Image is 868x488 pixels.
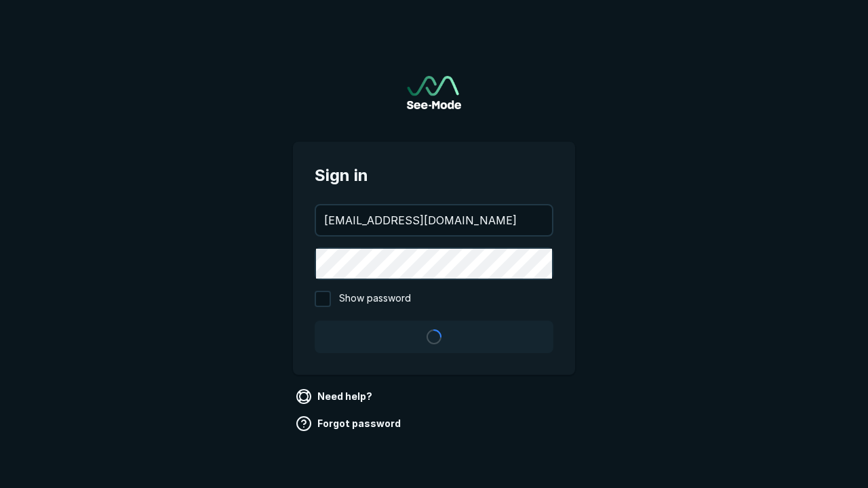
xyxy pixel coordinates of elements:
img: See-Mode Logo [407,76,461,109]
a: Need help? [293,386,378,407]
span: Show password [339,291,411,307]
input: your@email.com [316,205,552,235]
a: Go to sign in [407,76,461,109]
span: Sign in [315,163,553,188]
a: Forgot password [293,413,406,434]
